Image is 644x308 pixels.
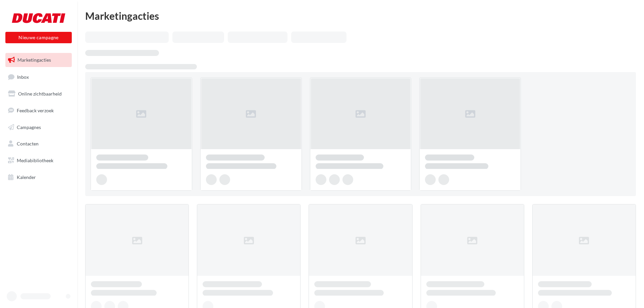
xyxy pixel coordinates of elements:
a: Kalender [4,170,73,184]
a: Campagnes [4,120,73,134]
button: Nieuwe campagne [5,32,72,43]
span: Mediabibliotheek [17,158,53,163]
a: Inbox [4,70,73,84]
a: Mediabibliotheek [4,153,73,168]
span: Feedback verzoek [17,108,54,113]
a: Feedback verzoek [4,104,73,118]
span: Online zichtbaarheid [18,91,62,97]
a: Contacten [4,137,73,151]
a: Marketingacties [4,53,73,67]
a: Online zichtbaarheid [4,87,73,101]
div: Marketingacties [85,11,636,21]
span: Kalender [17,174,36,180]
span: Marketingacties [17,57,51,63]
span: Contacten [17,141,39,146]
span: Inbox [17,74,29,79]
span: Campagnes [17,124,41,130]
